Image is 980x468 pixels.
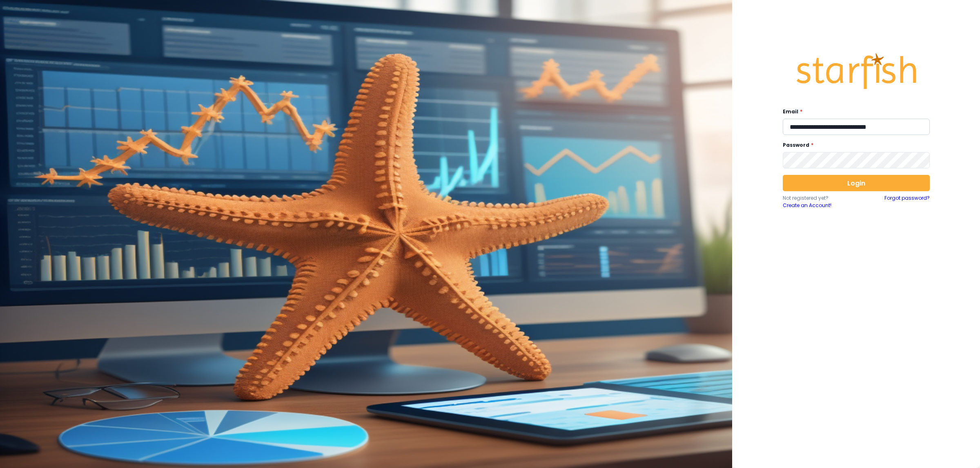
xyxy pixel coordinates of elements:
label: Password [783,141,925,149]
p: Not registered yet? [783,194,856,202]
img: Logo.42cb71d561138c82c4ab.png [795,46,918,97]
label: Email [783,108,925,115]
a: Create an Account! [783,202,856,209]
button: Login [783,175,930,191]
a: Forgot password? [884,194,930,209]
